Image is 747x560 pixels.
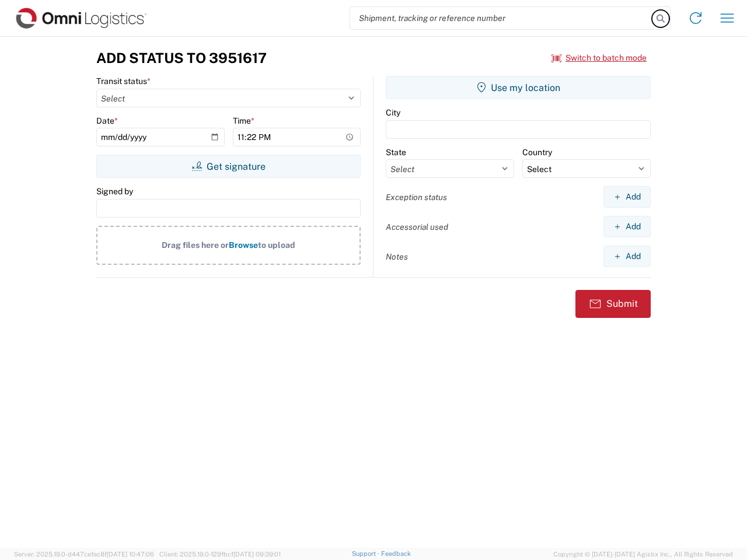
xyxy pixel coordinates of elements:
[14,551,154,558] span: Server: 2025.19.0-d447cefac8f
[386,107,400,118] label: City
[258,240,295,250] span: to upload
[551,48,647,68] button: Switch to batch mode
[96,186,133,197] label: Signed by
[386,251,408,262] label: Notes
[386,222,448,232] label: Accessorial used
[575,290,651,318] button: Submit
[553,549,733,559] span: Copyright © [DATE]-[DATE] Agistix Inc., All Rights Reserved
[229,240,258,250] span: Browse
[96,50,267,66] h3: Add Status to 3951617
[352,550,381,557] a: Support
[107,551,154,558] span: [DATE] 10:47:06
[350,7,652,29] input: Shipment, tracking or reference number
[381,550,411,557] a: Feedback
[386,76,651,99] button: Use my location
[603,246,651,267] button: Add
[159,551,281,558] span: Client: 2025.19.0-129fbcf
[603,186,651,208] button: Add
[233,116,254,126] label: Time
[386,192,447,202] label: Exception status
[522,147,552,157] label: Country
[233,551,281,558] span: [DATE] 09:39:01
[96,76,151,86] label: Transit status
[96,155,361,178] button: Get signature
[162,240,229,250] span: Drag files here or
[96,116,118,126] label: Date
[603,216,651,237] button: Add
[386,147,406,157] label: State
